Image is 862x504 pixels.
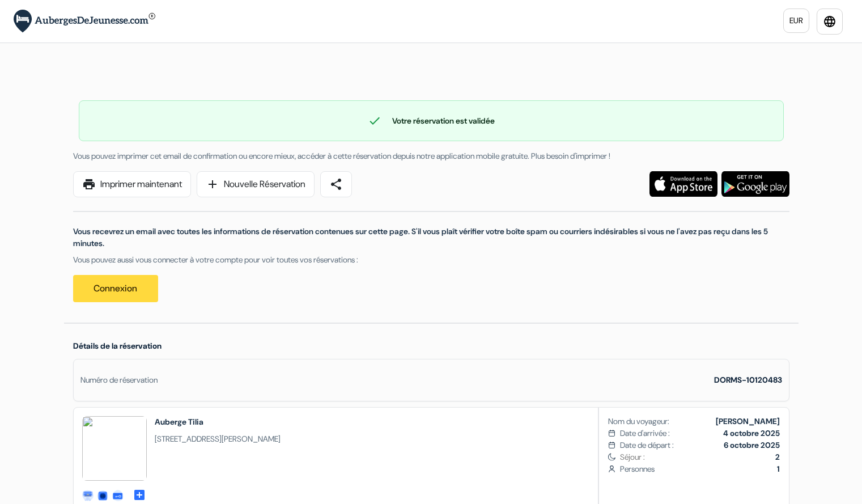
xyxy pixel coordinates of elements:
span: print [82,177,96,191]
a: language [817,9,843,35]
div: Numéro de réservation [80,374,158,386]
p: Vous pouvez aussi vous connecter à votre compte pour voir toutes vos réservations : [73,254,789,266]
b: 1 [777,464,780,474]
img: Téléchargez l'application gratuite [721,171,789,197]
span: Séjour : [620,451,779,463]
a: share [320,171,352,197]
a: EUR [783,9,809,33]
img: XTsLNQA0BTAANgZp [82,416,147,481]
span: Date d'arrivée : [620,427,670,439]
span: Vous pouvez imprimer cet email de confirmation ou encore mieux, accéder à cette réservation depui... [73,151,610,161]
b: 6 octobre 2025 [724,440,780,450]
a: Connexion [73,275,158,302]
span: Détails de la réservation [73,341,162,351]
div: Votre réservation est validée [79,114,783,128]
img: Téléchargez l'application gratuite [649,171,717,197]
span: Nom du voyageur: [608,416,669,427]
p: Vous recevrez un email avec toutes les informations de réservation contenues sur cette page. S'il... [73,226,789,249]
span: share [329,177,343,191]
h2: Auberge Tilia [155,416,281,427]
a: addNouvelle Réservation [197,171,315,197]
img: AubergesDeJeunesse.com [14,10,155,33]
span: check [368,114,381,128]
b: 2 [775,452,780,462]
a: printImprimer maintenant [73,171,191,197]
b: [PERSON_NAME] [716,416,780,426]
strong: DORMS-10120483 [714,375,782,385]
span: Date de départ : [620,439,674,451]
i: language [823,15,836,28]
span: add [206,177,219,191]
a: add_box [133,488,146,499]
span: [STREET_ADDRESS][PERSON_NAME] [155,433,281,445]
b: 4 octobre 2025 [723,428,780,438]
span: Personnes [620,463,779,475]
